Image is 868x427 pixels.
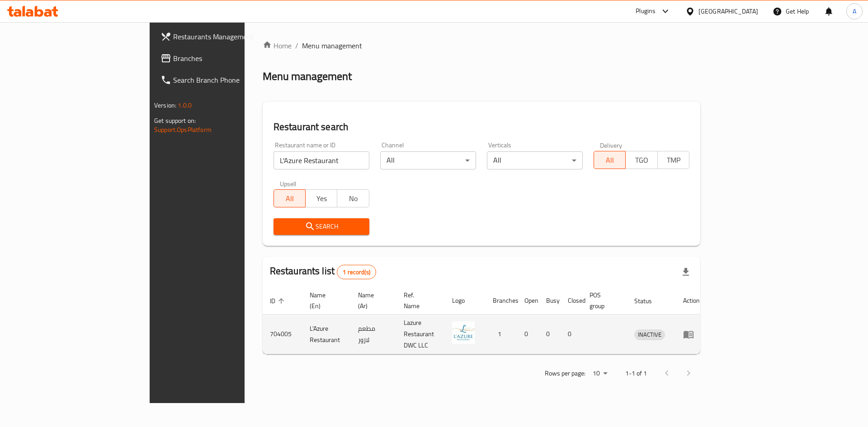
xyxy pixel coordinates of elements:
h2: Restaurants list [270,264,376,279]
td: Lazure Restaurant DWC LLC [396,314,445,354]
button: All [274,189,306,207]
label: Upsell [280,180,297,187]
span: Status [634,296,664,306]
button: TMP [657,151,689,169]
th: Logo [445,287,486,314]
td: 0 [517,314,539,354]
div: Export file [675,261,697,283]
button: TGO [625,151,657,169]
span: Yes [309,192,334,205]
span: Search [281,221,362,232]
span: Search Branch Phone [173,75,288,85]
span: 1 record(s) [337,268,376,277]
span: INACTIVE [634,329,665,340]
p: Rows per page: [545,368,585,379]
span: TMP [661,154,686,167]
span: All [598,154,622,167]
p: 1-1 of 1 [625,368,647,379]
nav: breadcrumb [263,40,700,51]
div: All [380,151,476,169]
span: Branches [173,53,288,64]
td: 1 [486,314,517,354]
span: Ref. Name [404,290,434,311]
span: TGO [629,154,654,167]
td: 0 [539,314,561,354]
button: Yes [305,189,337,207]
th: Open [517,287,539,314]
td: 0 [561,314,582,354]
span: All [278,192,302,205]
button: Search [274,218,369,235]
td: مطعم لازور [351,314,396,354]
input: Search for restaurant name or ID.. [274,151,369,169]
table: enhanced table [263,287,707,354]
span: Name (Ar) [358,290,386,311]
h2: Restaurant search [274,120,689,134]
div: Menu [683,329,700,340]
th: Action [676,287,707,314]
span: 1.0.0 [178,99,192,111]
th: Busy [539,287,561,314]
td: L'Azure Restaurant [302,314,351,354]
div: Total records count [337,265,376,279]
label: Delivery [600,142,623,148]
span: No [341,192,365,205]
a: Restaurants Management [153,26,295,47]
span: Name (En) [310,290,340,311]
span: ID [270,296,287,306]
span: A [853,6,856,16]
a: Search Branch Phone [153,69,295,91]
button: All [594,151,626,169]
div: Rows per page: [589,367,611,380]
div: All [487,151,583,169]
a: Support.OpsPlatform [154,124,212,136]
div: [GEOGRAPHIC_DATA] [698,6,758,16]
span: Restaurants Management [173,31,288,42]
th: Branches [486,287,517,314]
a: Branches [153,47,295,69]
span: Version: [154,99,176,111]
button: No [337,189,369,207]
h2: Menu management [263,69,352,84]
span: POS group [590,290,616,311]
th: Closed [561,287,582,314]
span: Menu management [302,40,362,51]
li: / [295,40,298,51]
span: Get support on: [154,115,196,127]
img: L'Azure Restaurant [452,321,475,344]
div: Plugins [636,6,656,17]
